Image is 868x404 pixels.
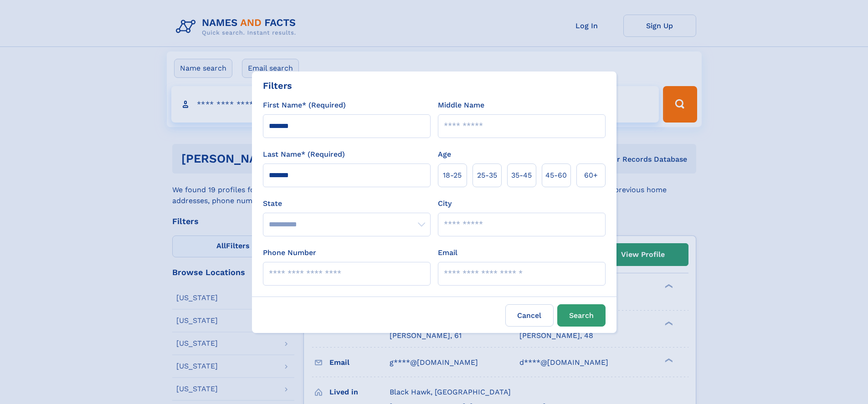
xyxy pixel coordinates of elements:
[263,198,431,209] label: State
[443,170,462,181] span: 18‑25
[263,79,292,92] div: Filters
[438,247,457,258] label: Email
[438,100,484,111] label: Middle Name
[263,149,345,160] label: Last Name* (Required)
[505,304,554,327] label: Cancel
[511,170,532,181] span: 35‑45
[545,170,567,181] span: 45‑60
[438,198,452,209] label: City
[584,170,598,181] span: 60+
[438,149,451,160] label: Age
[557,304,606,327] button: Search
[263,100,346,111] label: First Name* (Required)
[477,170,497,181] span: 25‑35
[263,247,316,258] label: Phone Number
